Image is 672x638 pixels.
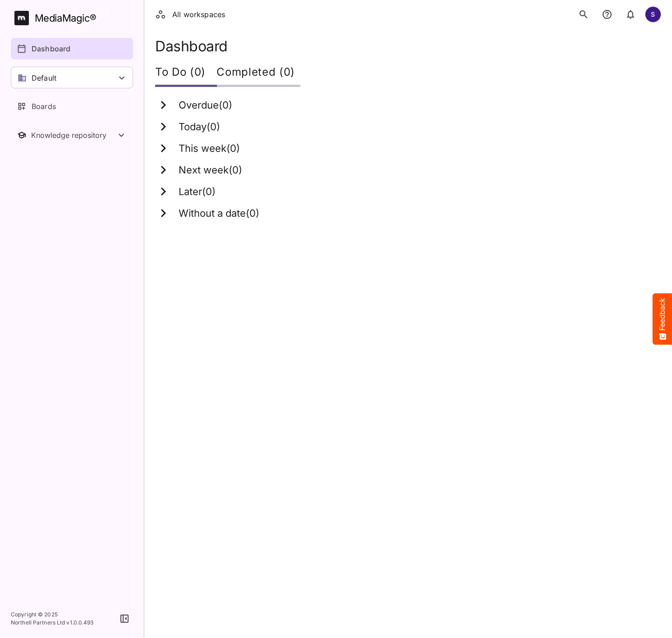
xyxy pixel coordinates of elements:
div: S [645,6,661,23]
h1: Dashboard [155,38,661,55]
p: Northell Partners Ltd v 1.0.0.493 [11,619,94,627]
p: Boards [32,101,56,112]
button: Toggle Knowledge repository [11,124,133,146]
a: MediaMagic® [14,11,133,25]
button: search [575,5,593,23]
h3: This week ( 0 ) [179,143,240,155]
button: notifications [621,5,640,23]
nav: Knowledge repository [11,124,133,146]
button: notifications [598,5,616,23]
h3: Without a date ( 0 ) [179,208,259,219]
div: Completed (0) [216,60,300,87]
h3: Overdue ( 0 ) [179,100,232,111]
p: Copyright © 2025 [11,611,94,619]
div: To Do (0) [155,60,216,87]
h3: Later ( 0 ) [179,186,216,198]
p: Dashboard [32,43,70,54]
p: Default [32,73,56,83]
a: Dashboard [11,38,133,59]
div: Knowledge repository [31,131,116,140]
a: Boards [11,96,133,117]
button: Feedback [653,293,672,345]
h3: Next week ( 0 ) [179,164,242,176]
div: MediaMagic ® [35,11,97,26]
h3: Today ( 0 ) [179,121,220,133]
